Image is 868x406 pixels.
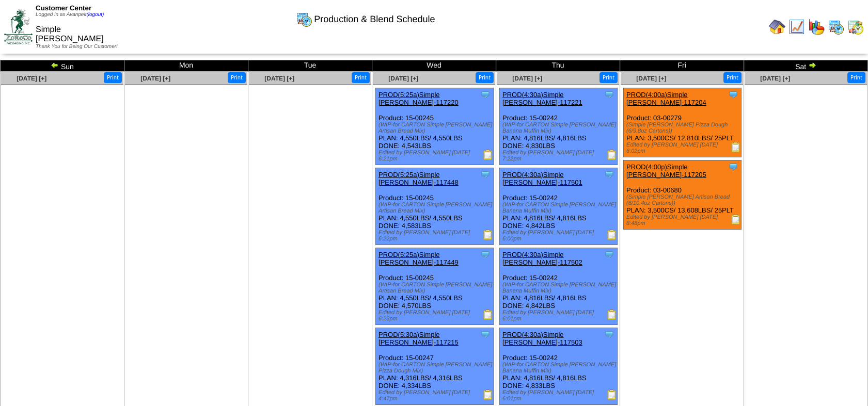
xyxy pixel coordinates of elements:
[296,11,312,27] img: calendarprod.gif
[104,72,122,83] button: Print
[36,25,104,43] span: Simple [PERSON_NAME]
[808,19,825,35] img: graph.gif
[376,248,494,325] div: Product: 15-00245 PLAN: 4,550LBS / 4,550LBS DONE: 4,570LBS
[248,60,372,72] td: Tue
[480,329,491,339] img: Tooltip
[607,389,617,400] img: Production Report
[378,251,459,266] a: PROD(5:25a)Simple [PERSON_NAME]-117449
[480,249,491,259] img: Tooltip
[378,331,459,346] a: PROD(5:30a)Simple [PERSON_NAME]-117215
[378,202,493,214] div: (WIP-for CARTON Simple [PERSON_NAME] Artisan Bread Mix)
[36,44,118,50] span: Thank You for Being Our Customer!
[378,389,493,402] div: Edited by [PERSON_NAME] [DATE] 4:47pm
[599,72,618,83] button: Print
[502,389,617,402] div: Edited by [PERSON_NAME] [DATE] 6:01pm
[604,329,614,339] img: Tooltip
[1,60,124,72] td: Sun
[378,150,493,162] div: Edited by [PERSON_NAME] [DATE] 6:21pm
[626,91,706,106] a: PROD(4:00a)Simple [PERSON_NAME]-117204
[847,19,864,35] img: calendarinout.gif
[607,310,617,320] img: Production Report
[483,389,493,400] img: Production Report
[604,89,614,100] img: Tooltip
[828,19,844,35] img: calendarprod.gif
[4,9,33,44] img: ZoRoCo_Logo(Green%26Foil)%20jpg.webp
[140,75,170,82] a: [DATE] [+]
[502,310,617,322] div: Edited by [PERSON_NAME] [DATE] 6:01pm
[496,60,620,72] td: Thu
[483,150,493,160] img: Production Report
[500,88,618,165] div: Product: 15-00242 PLAN: 4,816LBS / 4,816LBS DONE: 4,830LBS
[502,122,617,134] div: (WIP-for CARTON Simple [PERSON_NAME] Banana Muffin Mix)
[626,214,741,226] div: Edited by [PERSON_NAME] [DATE] 8:48pm
[502,251,582,266] a: PROD(4:30a)Simple [PERSON_NAME]-117502
[847,72,865,83] button: Print
[483,230,493,240] img: Production Report
[378,122,493,134] div: (WIP-for CARTON Simple [PERSON_NAME] Artisan Bread Mix)
[620,60,744,72] td: Fri
[500,248,618,325] div: Product: 15-00242 PLAN: 4,816LBS / 4,816LBS DONE: 4,842LBS
[769,19,785,35] img: home.gif
[483,310,493,320] img: Production Report
[728,161,738,172] img: Tooltip
[378,91,459,106] a: PROD(5:25a)Simple [PERSON_NAME]-117220
[636,75,666,82] a: [DATE] [+]
[480,169,491,180] img: Tooltip
[372,60,496,72] td: Wed
[376,168,494,245] div: Product: 15-00245 PLAN: 4,550LBS / 4,550LBS DONE: 4,583LBS
[626,194,741,206] div: (Simple [PERSON_NAME] Artisan Bread (6/10.4oz Cartons))
[502,171,582,186] a: PROD(4:30a)Simple [PERSON_NAME]-117501
[731,214,741,224] img: Production Report
[604,169,614,180] img: Tooltip
[500,168,618,245] div: Product: 15-00242 PLAN: 4,816LBS / 4,816LBS DONE: 4,842LBS
[376,328,494,405] div: Product: 15-00247 PLAN: 4,316LBS / 4,316LBS DONE: 4,334LBS
[378,230,493,242] div: Edited by [PERSON_NAME] [DATE] 6:22pm
[480,89,491,100] img: Tooltip
[51,61,59,69] img: arrowleft.gif
[502,150,617,162] div: Edited by [PERSON_NAME] [DATE] 7:22pm
[626,142,741,154] div: Edited by [PERSON_NAME] [DATE] 6:02pm
[17,75,46,82] a: [DATE] [+]
[378,282,493,294] div: (WIP-for CARTON Simple [PERSON_NAME] Artisan Bread Mix)
[476,72,494,83] button: Print
[36,12,104,18] span: Logged in as Avanpelt
[502,202,617,214] div: (WIP-for CARTON Simple [PERSON_NAME] Banana Muffin Mix)
[788,19,805,35] img: line_graph.gif
[500,328,618,405] div: Product: 15-00242 PLAN: 4,816LBS / 4,816LBS DONE: 4,833LBS
[378,362,493,374] div: (WIP-for CARTON Simple [PERSON_NAME] Pizza Dough Mix)
[808,61,816,69] img: arrowright.gif
[388,75,418,82] a: [DATE] [+]
[512,75,542,82] a: [DATE] [+]
[607,150,617,160] img: Production Report
[728,89,738,100] img: Tooltip
[228,72,246,83] button: Print
[723,72,741,83] button: Print
[731,142,741,152] img: Production Report
[760,75,790,82] a: [DATE] [+]
[502,331,582,346] a: PROD(4:30a)Simple [PERSON_NAME]-117503
[604,249,614,259] img: Tooltip
[502,282,617,294] div: (WIP-for CARTON Simple [PERSON_NAME] Banana Muffin Mix)
[352,72,370,83] button: Print
[624,160,741,230] div: Product: 03-00680 PLAN: 3,500CS / 13,608LBS / 25PLT
[744,60,868,72] td: Sat
[36,4,91,12] span: Customer Center
[86,12,104,18] a: (logout)
[264,75,294,82] a: [DATE] [+]
[502,362,617,374] div: (WIP-for CARTON Simple [PERSON_NAME] Banana Muffin Mix)
[376,88,494,165] div: Product: 15-00245 PLAN: 4,550LBS / 4,550LBS DONE: 4,543LBS
[626,122,741,134] div: (Simple [PERSON_NAME] Pizza Dough (6/9.8oz Cartons))
[378,171,459,186] a: PROD(5:25a)Simple [PERSON_NAME]-117448
[502,230,617,242] div: Edited by [PERSON_NAME] [DATE] 6:00pm
[124,60,248,72] td: Mon
[314,14,435,25] span: Production & Blend Schedule
[378,310,493,322] div: Edited by [PERSON_NAME] [DATE] 6:23pm
[624,88,741,157] div: Product: 03-00279 PLAN: 3,500CS / 12,810LBS / 25PLT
